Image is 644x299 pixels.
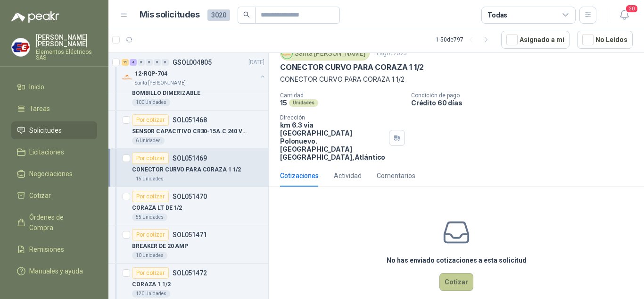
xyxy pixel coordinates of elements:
[132,280,171,289] p: CORAZA 1 1/2
[280,46,370,60] div: Santa [PERSON_NAME]
[29,82,44,92] span: Inicio
[132,127,249,136] p: SENSOR CAPACITIVO CR30-15A.C 240 VAC AUT
[436,32,494,47] div: 1 - 50 de 797
[280,62,424,72] p: CONECTOR CURVO PARA CORAZA 1 1/2
[108,72,268,111] a: Por adjudicarSOL051467BOMBILLO DIMERIZABLE100 Unidades
[11,100,97,118] a: Tareas
[162,59,169,66] div: 0
[130,59,137,66] div: 4
[439,273,473,291] button: Cotizar
[108,111,268,149] a: Por cotizarSOL051468SENSOR CAPACITIVO CR30-15A.C 240 VAC AUT6 Unidades
[132,229,169,240] div: Por cotizar
[207,9,230,21] span: 3020
[29,190,51,201] span: Cotizar
[12,38,30,56] img: Company Logo
[173,155,207,162] p: SOL051469
[173,270,207,276] p: SOL051472
[132,89,200,98] p: BOMBILLO DIMERIZABLE
[11,187,97,205] a: Cotizar
[29,212,88,233] span: Órdenes de Compra
[135,69,167,78] p: 12-RQP-704
[146,59,153,66] div: 0
[280,92,404,99] p: Cantidad
[29,147,64,157] span: Licitaciones
[577,31,633,49] button: No Leídos
[29,266,83,276] span: Manuales y ayuda
[11,240,97,258] a: Remisiones
[280,114,385,121] p: Dirección
[132,165,241,174] p: CONECTOR CURVO PARA CORAZA 1 1/2
[132,153,169,164] div: Por cotizar
[377,171,415,181] div: Comentarios
[132,214,167,221] div: 55 Unidades
[132,175,167,183] div: 15 Unidades
[108,149,268,187] a: Por cotizarSOL051469CONECTOR CURVO PARA CORAZA 1 1/215 Unidades
[132,242,188,251] p: BREAKER DE 20 AMP
[248,58,264,67] p: [DATE]
[11,78,97,96] a: Inicio
[140,8,200,22] h1: Mis solicitudes
[11,11,59,23] img: Logo peakr
[36,34,97,47] p: [PERSON_NAME] [PERSON_NAME]
[11,208,97,237] a: Órdenes de Compra
[280,99,287,107] p: 15
[11,121,97,139] a: Solicitudes
[138,59,145,66] div: 0
[334,171,362,181] div: Actividad
[501,31,570,49] button: Asignado a mi
[616,7,633,24] button: 20
[282,48,292,59] img: Company Logo
[29,103,50,114] span: Tareas
[387,255,527,265] h3: No has enviado cotizaciones a esta solicitud
[132,99,170,106] div: 100 Unidades
[373,49,407,58] p: 11 ago, 2025
[122,57,266,87] a: 19 4 0 0 0 0 GSOL004805[DATE] Company Logo12-RQP-704Santa [PERSON_NAME]
[29,125,62,136] span: Solicitudes
[122,72,133,83] img: Company Logo
[135,79,186,87] p: Santa [PERSON_NAME]
[36,49,97,60] p: Elementos Eléctricos SAS
[173,117,207,123] p: SOL051468
[132,191,169,202] div: Por cotizar
[132,204,182,213] p: CORAZA LT DE 1/2
[29,244,64,255] span: Remisiones
[243,11,250,18] span: search
[411,99,640,107] p: Crédito 60 días
[132,267,169,279] div: Por cotizar
[173,231,207,238] p: SOL051471
[11,165,97,183] a: Negociaciones
[289,99,318,107] div: Unidades
[132,114,169,126] div: Por cotizar
[132,137,165,145] div: 6 Unidades
[487,10,507,20] div: Todas
[625,4,638,13] span: 20
[132,290,170,298] div: 120 Unidades
[29,169,73,179] span: Negociaciones
[411,92,640,99] p: Condición de pago
[280,171,319,181] div: Cotizaciones
[173,59,212,66] p: GSOL004805
[280,74,633,85] p: CONECTOR CURVO PARA CORAZA 1 1/2
[122,59,129,66] div: 19
[280,121,385,161] p: km 6.3 via [GEOGRAPHIC_DATA] Polonuevo. [GEOGRAPHIC_DATA] [GEOGRAPHIC_DATA] , Atlántico
[11,143,97,161] a: Licitaciones
[108,225,268,264] a: Por cotizarSOL051471BREAKER DE 20 AMP10 Unidades
[108,187,268,225] a: Por cotizarSOL051470CORAZA LT DE 1/255 Unidades
[154,59,161,66] div: 0
[132,252,167,259] div: 10 Unidades
[11,262,97,280] a: Manuales y ayuda
[173,193,207,200] p: SOL051470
